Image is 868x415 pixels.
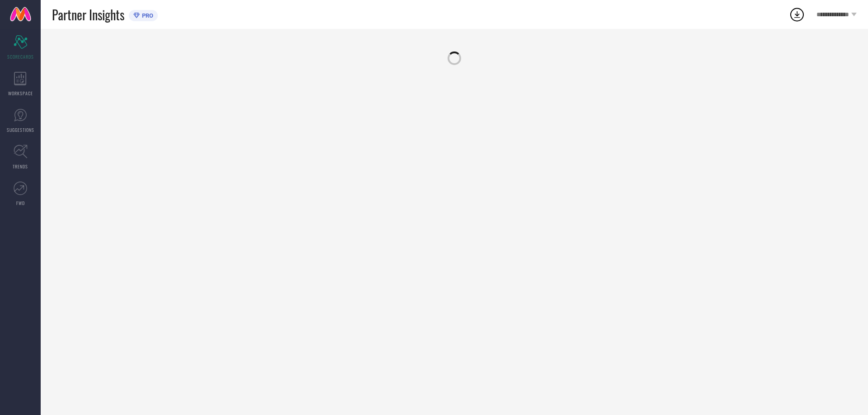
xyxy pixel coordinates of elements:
span: PRO [140,12,153,19]
span: FWD [16,200,25,206]
span: TRENDS [13,163,28,170]
span: SCORECARDS [7,53,34,60]
div: Open download list [789,6,805,23]
span: Partner Insights [52,5,124,24]
span: WORKSPACE [8,90,33,97]
span: SUGGESTIONS [7,126,34,133]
